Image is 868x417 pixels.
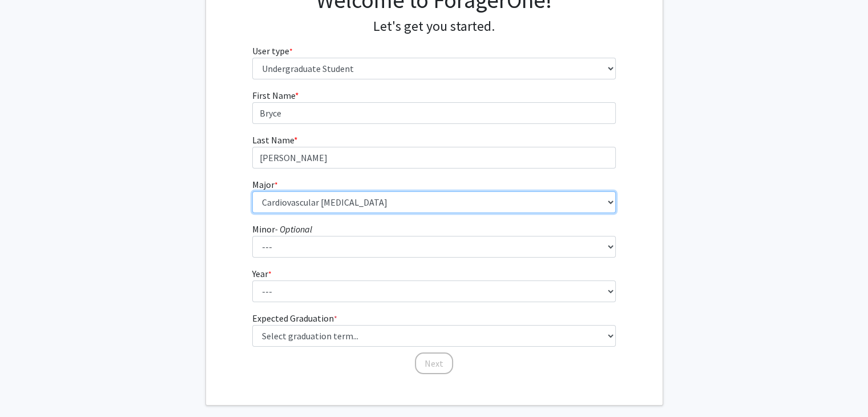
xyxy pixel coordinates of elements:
span: Last Name [252,134,294,146]
h4: Let's get you started. [252,18,616,35]
button: Next [415,352,453,374]
span: First Name [252,90,295,101]
i: - Optional [275,223,312,235]
label: Year [252,267,272,280]
iframe: Chat [9,366,49,408]
label: User type [252,44,293,58]
label: Minor [252,222,312,236]
label: Expected Graduation [252,311,337,325]
label: Major [252,178,278,191]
